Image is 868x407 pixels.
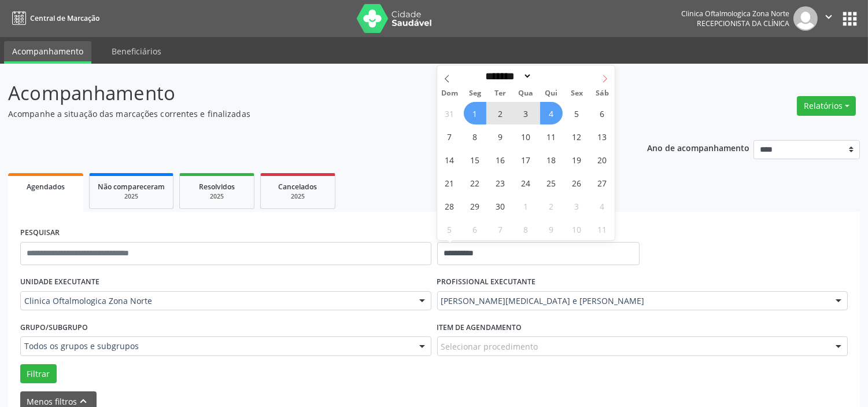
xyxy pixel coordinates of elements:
span: Setembro 2, 2025 [489,102,512,124]
input: Year [532,70,570,82]
span: Outubro 3, 2025 [566,195,588,217]
span: Setembro 23, 2025 [489,171,512,194]
span: Agosto 31, 2025 [438,102,461,124]
span: Qui [538,90,564,97]
div: 2025 [98,192,165,201]
span: Clinica Oftalmologica Zona Norte [24,295,408,307]
span: Cancelados [279,182,317,192]
span: Recepcionista da clínica [697,19,789,28]
span: Setembro 22, 2025 [464,171,486,194]
span: Setembro 30, 2025 [489,195,512,217]
span: Setembro 28, 2025 [438,195,461,217]
span: Todos os grupos e subgrupos [24,340,408,352]
p: Acompanhe a situação das marcações correntes e finalizadas [8,108,604,120]
span: Setembro 3, 2025 [515,102,537,124]
a: Central de Marcação [8,9,99,28]
span: Setembro 17, 2025 [515,148,537,171]
label: UNIDADE EXECUTANTE [20,273,99,291]
span: Setembro 12, 2025 [566,125,588,148]
span: Outubro 5, 2025 [438,218,461,240]
span: Outubro 11, 2025 [591,218,614,240]
span: Setembro 7, 2025 [438,125,461,148]
span: Outubro 9, 2025 [540,218,563,240]
div: 2025 [188,192,246,201]
span: Sáb [589,90,615,97]
span: Setembro 6, 2025 [591,102,614,124]
span: Outubro 2, 2025 [540,195,563,217]
span: Setembro 24, 2025 [515,171,537,194]
span: Outubro 4, 2025 [591,195,614,217]
span: Setembro 8, 2025 [464,125,486,148]
span: Dom [437,90,463,97]
span: Setembro 11, 2025 [540,125,563,148]
span: Central de Marcação [30,13,99,23]
span: Setembro 15, 2025 [464,148,486,171]
p: Acompanhamento [8,79,604,108]
a: Beneficiários [104,41,169,61]
label: PROFISSIONAL EXECUTANTE [437,273,536,291]
label: Item de agendamento [437,318,522,336]
button: apps [840,9,860,29]
span: Setembro 21, 2025 [438,171,461,194]
button: Filtrar [20,364,57,384]
span: Setembro 29, 2025 [464,195,486,217]
span: Setembro 27, 2025 [591,171,614,194]
span: Setembro 16, 2025 [489,148,512,171]
span: Não compareceram [98,182,165,192]
span: Selecionar procedimento [441,340,538,353]
span: Setembro 18, 2025 [540,148,563,171]
span: Seg [463,90,488,97]
span: Ter [488,90,514,97]
img: img [793,6,818,31]
span: Outubro 8, 2025 [515,218,537,240]
span: Setembro 5, 2025 [566,102,588,124]
span: Setembro 25, 2025 [540,171,563,194]
span: Setembro 10, 2025 [515,125,537,148]
label: Grupo/Subgrupo [20,318,88,336]
span: Setembro 26, 2025 [566,171,588,194]
div: 2025 [269,192,327,201]
a: Acompanhamento [4,41,91,64]
span: [PERSON_NAME][MEDICAL_DATA] e [PERSON_NAME] [441,295,825,307]
span: Setembro 14, 2025 [438,148,461,171]
button:  [818,6,840,31]
p: Ano de acompanhamento [647,140,749,155]
i:  [822,10,835,23]
span: Outubro 1, 2025 [515,195,537,217]
span: Setembro 4, 2025 [540,102,563,124]
div: Clinica Oftalmologica Zona Norte [681,9,789,19]
span: Qua [514,90,539,97]
label: PESQUISAR [20,224,60,242]
span: Sex [564,90,589,97]
span: Outubro 10, 2025 [566,218,588,240]
span: Resolvidos [199,182,235,192]
span: Setembro 9, 2025 [489,125,512,148]
span: Outubro 7, 2025 [489,218,512,240]
span: Setembro 19, 2025 [566,148,588,171]
span: Outubro 6, 2025 [464,218,486,240]
span: Setembro 20, 2025 [591,148,614,171]
span: Setembro 13, 2025 [591,125,614,148]
select: Month [482,70,533,82]
button: Relatórios [797,96,856,116]
span: Agendados [27,182,65,192]
span: Setembro 1, 2025 [464,102,486,124]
